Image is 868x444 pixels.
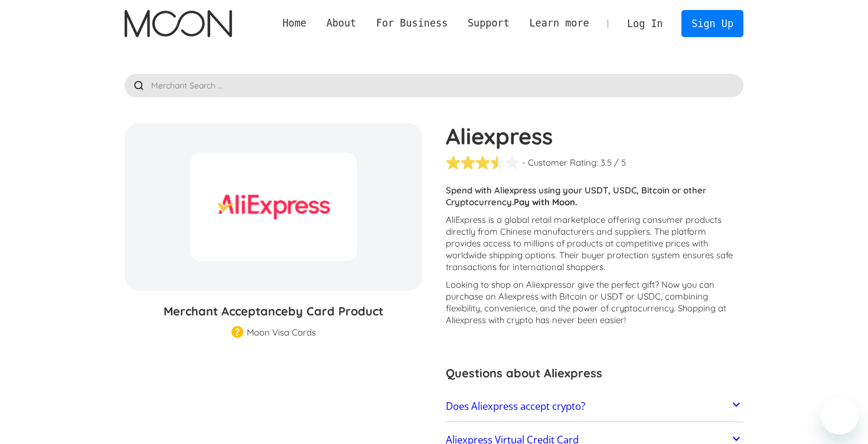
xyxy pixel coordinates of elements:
a: Home [273,16,316,31]
h3: Questions about Aliexpress [446,364,743,382]
h2: Does Aliexpress accept crypto? [446,400,585,412]
strong: Pay with Moon. [514,196,577,208]
div: About [316,16,366,31]
p: Spend with Aliexpress using your USDT, USDC, Bitcoin or other Cryptocurrency. [446,185,743,208]
div: Learn more [520,16,599,31]
a: home [125,10,231,37]
div: For Business [366,16,458,31]
span: by Card Product [288,304,383,318]
a: Sign Up [681,10,743,37]
div: Learn more [529,16,589,31]
a: Log In [617,11,673,37]
div: Support [468,16,510,31]
iframe: Button to launch messaging window [821,397,859,435]
div: About [327,16,357,31]
input: Merchant Search ... [125,74,743,97]
div: / 5 [614,157,626,169]
div: Moon Visa Cards [247,327,316,338]
div: 3.5 [601,157,612,169]
div: Support [458,16,519,31]
h1: Aliexpress [446,123,743,149]
img: Moon Logo [125,10,231,37]
span: or give the perfect gift [566,279,655,290]
h3: Merchant Acceptance [125,302,422,320]
p: Looking to shop on Aliexpress ? Now you can purchase on Aliexpress with Bitcoin or USDT or USDC, ... [446,279,743,326]
a: Does Aliexpress accept crypto? [446,394,743,419]
div: For Business [376,16,448,31]
p: AliExpress is a global retail marketplace offering consumer products directly from Chinese manufa... [446,214,743,273]
div: - Customer Rating: [522,157,598,169]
